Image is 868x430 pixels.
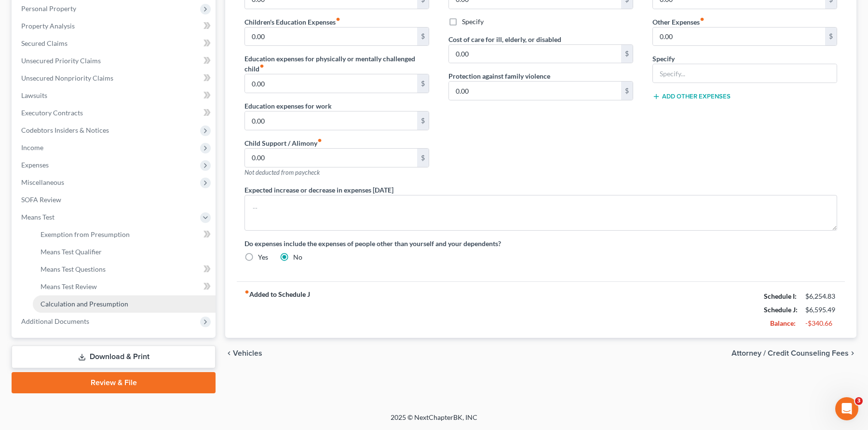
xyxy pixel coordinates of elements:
[653,64,837,83] input: Specify...
[764,292,797,300] strong: Schedule I:
[244,238,837,249] label: Do expenses include the expenses of people other than yourself and your dependents?
[245,149,417,167] input: --
[21,143,43,152] span: Income
[805,319,837,328] div: -$340.66
[764,305,798,314] strong: Schedule J:
[849,349,856,357] i: chevron_right
[33,278,216,295] a: Means Test Review
[825,28,837,46] div: $
[244,101,332,111] label: Education expenses for work
[33,226,216,243] a: Exemption from Presumption
[805,305,837,315] div: $6,595.49
[855,397,863,405] span: 3
[233,349,262,357] span: Vehicles
[293,252,302,262] label: No
[652,54,675,64] label: Specify
[770,319,796,327] strong: Balance:
[159,413,709,430] div: 2025 © NextChapterBK, INC
[21,178,64,186] span: Miscellaneous
[21,56,101,65] span: Unsecured Priority Claims
[417,74,429,93] div: $
[225,349,262,357] button: chevron_left Vehicles
[732,349,856,357] button: Attorney / Credit Counseling Fees chevron_right
[244,17,340,27] label: Children's Education Expenses
[41,282,97,291] span: Means Test Review
[259,64,264,69] i: fiber_manual_record
[244,54,429,74] label: Education expenses for physically or mentally challenged child
[21,161,49,169] span: Expenses
[244,290,310,330] strong: Added to Schedule J
[21,109,83,117] span: Executory Contracts
[21,4,76,13] span: Personal Property
[835,397,858,420] iframe: Intercom live chat
[805,291,837,301] div: $6,254.83
[33,295,216,313] a: Calculation and Presumption
[417,149,429,167] div: $
[652,93,731,100] button: Add Other Expenses
[14,87,216,104] a: Lawsuits
[21,126,109,134] span: Codebtors Insiders & Notices
[449,82,621,100] input: --
[225,349,233,357] i: chevron_left
[245,28,417,46] input: --
[41,265,106,273] span: Means Test Questions
[244,138,322,148] label: Child Support / Alimony
[258,252,268,262] label: Yes
[21,91,47,99] span: Lawsuits
[41,300,128,308] span: Calculation and Presumption
[417,28,429,46] div: $
[21,22,75,30] span: Property Analysis
[317,138,322,143] i: fiber_manual_record
[732,349,849,357] span: Attorney / Credit Counseling Fees
[14,52,216,69] a: Unsecured Priority Claims
[12,346,216,368] a: Download & Print
[21,195,61,204] span: SOFA Review
[244,290,249,294] i: fiber_manual_record
[14,35,216,52] a: Secured Claims
[652,17,705,27] label: Other Expenses
[41,230,130,238] span: Exemption from Presumption
[14,17,216,35] a: Property Analysis
[245,111,417,130] input: --
[14,69,216,87] a: Unsecured Nonpriority Claims
[21,213,54,221] span: Means Test
[14,104,216,122] a: Executory Contracts
[244,185,393,195] label: Expected increase or decrease in expenses [DATE]
[245,74,417,93] input: --
[14,191,216,208] a: SOFA Review
[33,261,216,278] a: Means Test Questions
[336,17,340,22] i: fiber_manual_record
[21,39,68,47] span: Secured Claims
[21,317,89,325] span: Additional Documents
[244,168,320,176] span: Not deducted from paycheck
[21,74,113,82] span: Unsecured Nonpriority Claims
[621,82,633,100] div: $
[448,71,550,81] label: Protection against family violence
[700,17,705,22] i: fiber_manual_record
[448,34,561,44] label: Cost of care for ill, elderly, or disabled
[417,111,429,130] div: $
[462,17,484,27] label: Specify
[621,45,633,63] div: $
[653,28,825,46] input: --
[41,248,102,256] span: Means Test Qualifier
[33,243,216,261] a: Means Test Qualifier
[12,372,216,393] a: Review & File
[449,45,621,63] input: --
